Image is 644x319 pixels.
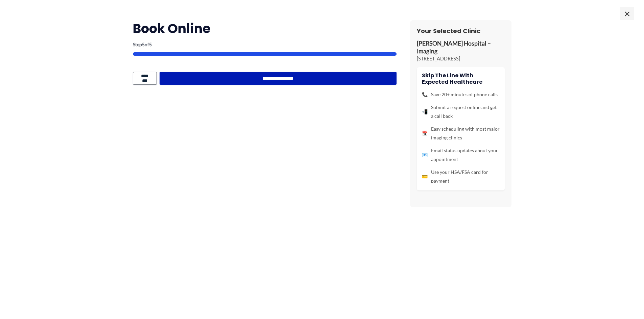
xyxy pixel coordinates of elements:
[422,172,428,181] span: 💳
[422,168,500,185] li: Use your HSA/FSA card for payment
[422,90,500,99] li: Save 20+ minutes of phone calls
[422,129,428,138] span: 📅
[422,146,500,164] li: Email status updates about your appointment
[417,40,505,55] p: [PERSON_NAME] Hospital – Imaging
[422,125,500,142] li: Easy scheduling with most major imaging clinics
[149,42,152,47] span: 5
[417,27,505,35] h3: Your Selected Clinic
[417,55,505,62] p: [STREET_ADDRESS]
[422,151,428,159] span: 📧
[620,7,634,20] span: ×
[133,20,397,37] h2: Book Online
[422,72,500,85] h4: Skip the line with Expected Healthcare
[422,103,500,121] li: Submit a request online and get a call back
[142,42,145,47] span: 5
[422,90,428,99] span: 📞
[133,42,397,47] p: Step of
[422,107,428,116] span: 📲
